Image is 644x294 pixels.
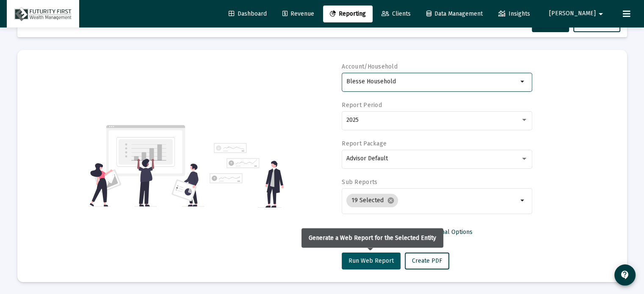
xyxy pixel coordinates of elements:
a: Reporting [323,5,373,22]
a: Clients [375,5,417,22]
span: Dashboard [229,10,267,17]
a: Revenue [276,5,321,22]
a: Data Management [420,5,489,22]
span: Advisor Default [346,155,388,162]
span: Insights [498,10,530,17]
span: Create PDF [412,257,442,264]
span: Revenue [282,10,314,17]
mat-chip: 19 Selected [346,194,398,207]
mat-icon: contact_support [620,270,630,280]
span: Additional Options [423,228,473,236]
span: [PERSON_NAME] [549,10,596,17]
img: reporting-alt [210,143,284,208]
span: Select Custom Period [348,228,407,236]
mat-icon: arrow_drop_down [518,195,528,206]
a: Insights [492,5,537,22]
img: Dashboard [13,5,73,22]
mat-icon: arrow_drop_down [596,5,606,22]
button: Run Web Report [342,253,401,269]
label: Report Period [342,102,382,109]
span: Run Web Report [348,257,394,264]
button: [PERSON_NAME] [539,5,616,22]
span: Reporting [330,10,366,17]
span: 2025 [346,116,359,124]
span: Data Management [426,10,483,17]
a: Dashboard [222,5,274,22]
mat-chip-list: Selection [346,192,518,209]
mat-icon: arrow_drop_down [518,77,528,87]
label: Account/Household [342,63,398,70]
img: reporting [88,124,205,208]
mat-icon: cancel [387,197,395,204]
label: Sub Reports [342,179,377,186]
label: Report Package [342,140,387,147]
button: Create PDF [405,253,449,269]
span: Clients [381,10,411,17]
input: Search or select an account or household [346,78,518,85]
